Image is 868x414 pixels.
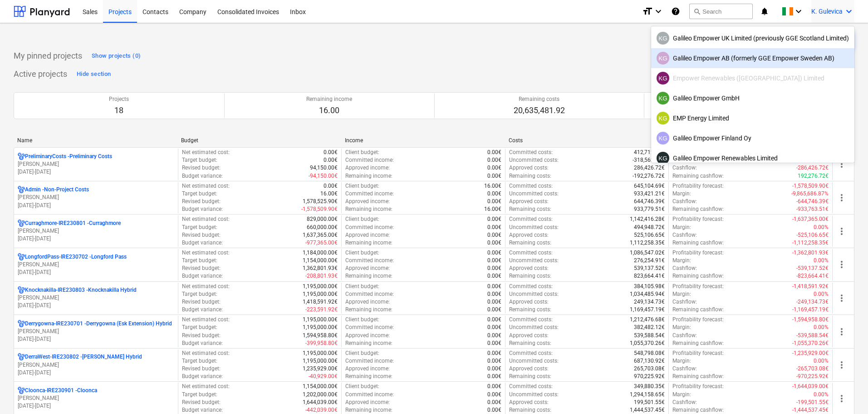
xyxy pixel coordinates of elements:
iframe: Chat Widget [823,370,868,414]
div: Kristina Gulevica [657,52,669,65]
span: KG [658,55,667,62]
span: KG [658,155,667,162]
div: Kristina Gulevica [657,92,669,105]
div: EMP Energy Limited [657,112,849,125]
div: Galileo Empower UK Limited (previously GGE Scotland Limited) [657,32,849,45]
div: Kristina Gulevica [657,72,669,85]
span: KG [658,115,667,122]
div: Kristina Gulevica [657,32,669,45]
span: KG [658,135,667,142]
div: Galileo Empower GmbH [657,92,849,105]
span: KG [658,75,667,82]
div: Kristina Gulevica [657,132,669,145]
div: Kristina Gulevica [657,112,669,125]
span: KG [658,95,667,102]
div: Kristina Gulevica [657,152,669,165]
span: KG [658,35,667,42]
div: Galileo Empower AB (formerly GGE Empower Sweden AB) [657,52,849,65]
div: Galileo Empower Renewables Limited [657,152,849,165]
div: Galileo Empower Finland Oy [657,132,849,145]
div: Empower Renewables ([GEOGRAPHIC_DATA]) Limited [657,72,849,85]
